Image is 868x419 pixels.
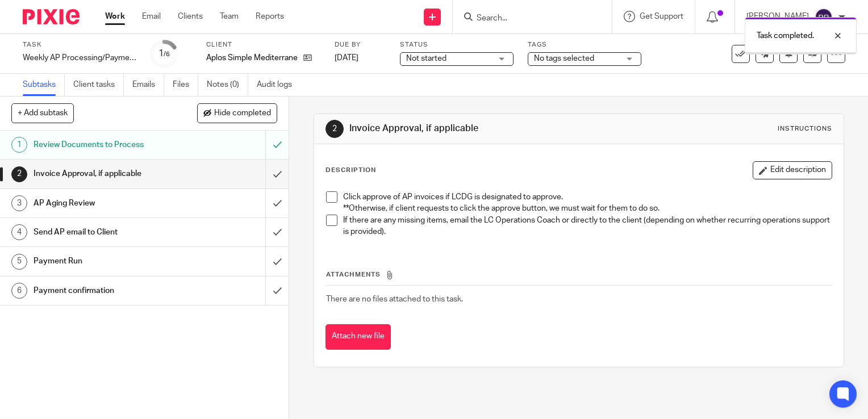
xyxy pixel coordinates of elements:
h1: Invoice Approval, if applicable [349,123,603,135]
a: Emails [132,74,164,96]
img: svg%3E [815,8,833,26]
a: Reports [256,11,284,22]
p: If there are any missing items, email the LC Operations Coach or directly to the client (dependin... [343,215,832,238]
p: **Otherwise, if client requests to click the approve button, we must wait for them to do so. [343,203,832,214]
a: Team [220,11,239,22]
button: + Add subtask [11,103,74,123]
span: [DATE] [335,54,358,62]
a: Audit logs [257,74,301,96]
a: Email [142,11,161,22]
small: /6 [164,51,170,57]
h1: Payment Run [34,253,181,270]
img: Pixie [23,9,80,24]
h1: Payment confirmation [34,282,181,299]
div: 1 [158,47,170,60]
div: 4 [11,224,27,240]
span: Hide completed [214,109,271,118]
h1: Review Documents to Process [34,136,181,153]
a: Subtasks [23,74,65,96]
button: Hide completed [197,103,277,123]
label: Status [400,40,514,49]
div: 6 [11,283,27,299]
a: Work [105,11,125,22]
p: Task completed. [757,30,814,41]
div: 3 [11,195,27,211]
button: Edit description [753,161,832,179]
a: Files [173,74,198,96]
p: Aplos Simple Mediterranean [206,52,298,64]
label: Client [206,40,320,49]
div: 5 [11,254,27,270]
p: Click approve of AP invoices if LCDG is designated to approve. [343,191,832,203]
button: Attach new file [325,324,391,350]
span: No tags selected [534,55,594,62]
a: Clients [178,11,203,22]
span: There are no files attached to this task. [326,295,463,303]
h1: Invoice Approval, if applicable [34,165,181,182]
h1: AP Aging Review [34,195,181,212]
div: 2 [325,120,344,138]
a: Notes (0) [207,74,248,96]
div: Weekly AP Processing/Payment [23,52,136,64]
h1: Send AP email to Client [34,224,181,241]
div: Instructions [778,124,832,133]
div: 2 [11,166,27,182]
label: Due by [335,40,386,49]
p: Description [325,166,376,175]
div: 1 [11,137,27,153]
label: Task [23,40,136,49]
span: Attachments [326,271,381,278]
a: Client tasks [73,74,124,96]
span: Not started [406,55,446,62]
